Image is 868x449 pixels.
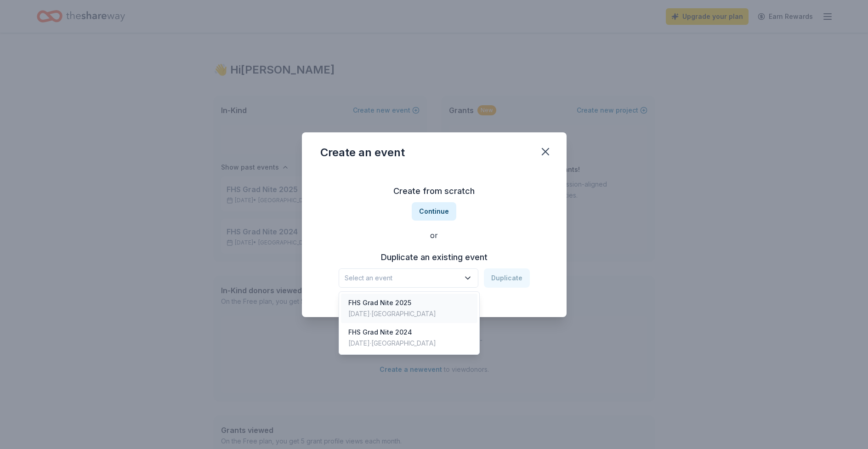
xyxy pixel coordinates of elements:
div: [DATE] · [GEOGRAPHIC_DATA] [348,308,436,319]
div: Select an event [339,291,480,355]
span: Select an event [345,273,460,284]
div: [DATE] · [GEOGRAPHIC_DATA] [348,338,436,349]
div: FHS Grad Nite 2024 [348,327,436,338]
button: Select an event [339,268,478,288]
div: FHS Grad Nite 2025 [348,297,436,308]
